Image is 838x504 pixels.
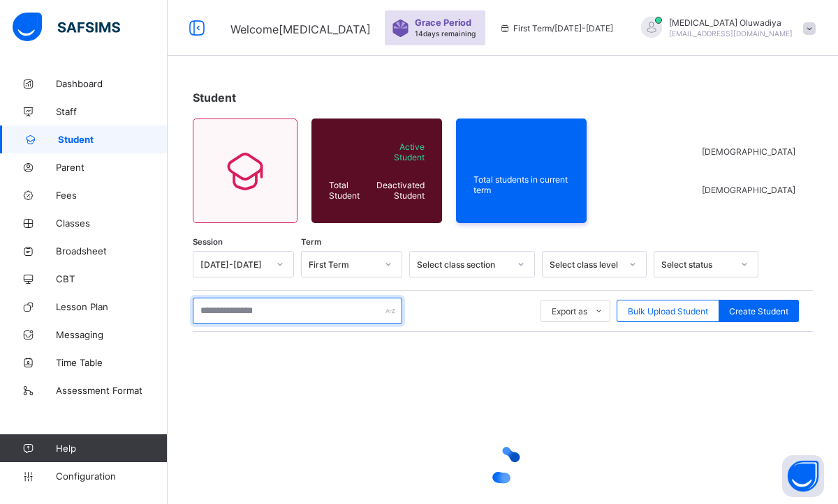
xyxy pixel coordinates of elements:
button: Open asap [782,455,824,497]
span: Student [193,91,236,105]
div: First Term [309,259,376,270]
div: Select status [661,259,733,270]
span: Dashboard [56,78,168,89]
span: [DEMOGRAPHIC_DATA] [702,146,795,157]
span: Deactivated Student [373,180,425,201]
span: [MEDICAL_DATA] Oluwadiya [669,17,793,28]
span: Broadsheet [56,245,168,257]
span: Grace Period [415,17,471,28]
span: Assessment Format [56,385,168,396]
span: Messaging [56,329,168,340]
span: Staff [56,106,168,117]
span: Configuration [56,471,167,482]
span: Help [56,443,167,454]
span: session/term information [499,23,613,33]
img: sticker-purple.71386a28dfed39d6af7621340158ba97.svg [392,20,409,37]
span: Classes [56,217,168,229]
span: Create Student [729,306,788,316]
span: Lesson Plan [56,301,168,312]
span: Student [58,134,168,145]
span: Term [301,237,321,247]
span: Welcome [MEDICAL_DATA] [230,22,371,36]
span: [EMAIL_ADDRESS][DOMAIN_NAME] [669,29,793,38]
div: [DATE]-[DATE] [200,259,268,270]
div: Select class level [550,259,621,270]
span: [DEMOGRAPHIC_DATA] [702,185,795,195]
div: TobiOluwadiya [627,17,823,40]
span: 14 days remaining [415,29,476,38]
span: Fees [56,190,168,201]
span: Parent [56,162,168,173]
span: CBT [56,273,168,284]
div: Select class section [417,259,509,270]
span: Bulk Upload Student [628,306,708,316]
span: Time Table [56,357,168,368]
div: Total Student [325,176,369,204]
span: Session [193,237,223,247]
span: Active Student [373,142,425,162]
img: safsims [13,13,120,42]
span: Export as [552,306,587,316]
span: Total students in current term [473,174,569,195]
